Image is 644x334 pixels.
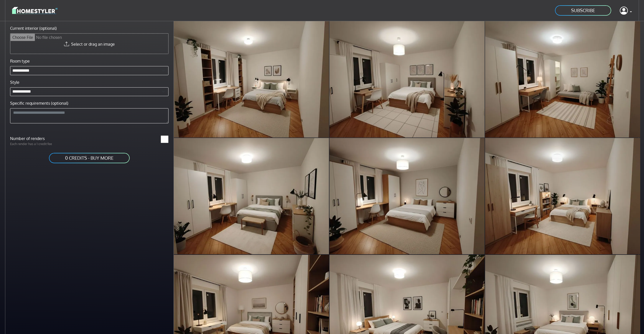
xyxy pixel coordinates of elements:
[10,79,19,85] label: Style
[554,5,612,16] a: SUBSCRIBE
[7,135,89,142] label: Number of renders
[12,6,58,15] img: logo-3de290ba35641baa71223ecac5eacb59cb85b4c7fdf211dc9aaecaaee71ea2f8.svg
[10,100,68,106] label: Specific requirements (optional)
[7,142,89,146] p: Each render has a 1 credit fee
[10,25,57,31] label: Current interior (optional)
[10,58,30,64] label: Room type
[48,152,130,164] a: 0 CREDITS - BUY MORE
